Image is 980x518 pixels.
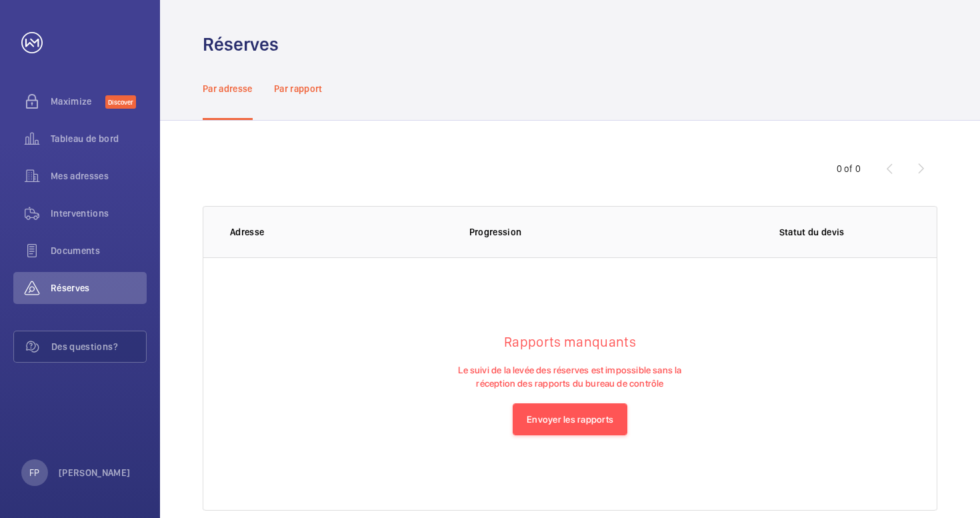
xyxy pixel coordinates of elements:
[51,132,147,145] span: Tableau de bord
[51,95,105,108] span: Maximize
[203,32,279,57] h1: Réserves
[443,333,697,363] h4: Rapports manquants
[51,207,147,220] span: Interventions
[51,244,147,257] span: Documents
[513,403,627,435] button: Envoyer les rapports
[51,340,146,353] span: Des questions?
[443,363,697,403] p: Le suivi de la levée des réserves est impossible sans la réception des rapports du bureau de cont...
[837,162,861,175] div: 0 of 0
[230,225,448,239] p: Adresse
[59,466,131,479] p: [PERSON_NAME]
[203,82,253,95] p: Par adresse
[51,169,147,183] span: Mes adresses
[469,225,693,239] p: Progression
[51,281,147,295] span: Réserves
[779,225,845,239] p: Statut du devis
[105,95,136,109] span: Discover
[274,82,323,95] p: Par rapport
[29,466,39,479] p: FP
